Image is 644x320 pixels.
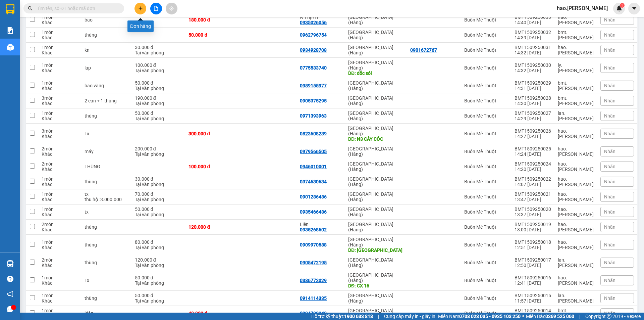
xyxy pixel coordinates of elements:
div: 0971393963 [300,113,327,119]
div: 180.000 đ [189,17,237,22]
div: 190.000 đ [135,95,182,101]
div: 50.000 đ [135,275,182,280]
div: BMT1509250019 [515,222,551,227]
div: Buôn Mê Thuột [464,179,508,184]
div: 14:30 [DATE] [515,101,551,106]
span: Nhãn [604,242,615,247]
div: BMT1509250032 [515,30,551,35]
div: 100.000 đ [189,164,237,169]
span: Nhãn [604,98,615,103]
div: lan.thaison [558,110,594,121]
div: Khác [42,182,78,187]
div: DĐ: dốc sỏi [348,71,404,76]
div: hao.thaison [558,45,594,55]
div: 13:47 [DATE] [515,197,551,202]
div: 14:31 [DATE] [515,86,551,91]
div: BMT1509250017 [515,257,551,263]
div: 1 món [42,239,78,245]
div: [GEOGRAPHIC_DATA] (Hàng) [348,293,404,304]
div: 2 món [42,146,78,151]
div: hao.thaison [558,207,594,217]
div: 40.000 đ [189,311,237,316]
div: Tại văn phòng [135,212,182,217]
strong: 0369 525 060 [545,314,574,319]
div: 1 món [42,308,78,313]
div: Khác [42,151,78,157]
div: 14:07 [DATE] [515,182,551,187]
div: A THỊNH [300,14,341,20]
div: Buôn Mê Thuột [464,242,508,247]
div: Buôn Mê Thuột [464,311,508,316]
div: Khác [42,197,78,202]
div: Khác [42,86,78,91]
div: thùng [85,295,128,301]
div: 0386772029 [300,278,327,283]
div: Buôn Mê Thuột [464,194,508,199]
div: Tại văn phòng [135,151,182,157]
div: 1 món [42,110,78,116]
div: 0374630634 [300,179,327,184]
div: thùng [85,113,128,119]
div: [GEOGRAPHIC_DATA] (Hàng) [348,110,404,121]
span: | [579,313,580,320]
div: Tại văn phòng [135,86,182,91]
img: logo-vxr [6,4,14,14]
span: plus [138,6,143,11]
div: 11:57 [DATE] [515,298,551,304]
div: BMT1509250027 [515,110,551,116]
div: [GEOGRAPHIC_DATA] (Hàng) [348,272,404,283]
img: solution-icon [7,27,14,34]
div: lan.thaison [558,293,594,304]
img: icon-new-feature [616,5,622,11]
div: Khác [42,227,78,232]
div: Khác [42,68,78,73]
span: Nhãn [604,194,615,199]
div: Buôn Mê Thuột [464,278,508,283]
div: 0775533740 [300,65,327,71]
span: Nhãn [604,32,615,38]
div: BMT1509250018 [515,239,551,245]
div: 0962796754 [300,32,327,38]
input: Tìm tên, số ĐT hoặc mã đơn [37,5,116,12]
div: Khác [42,101,78,106]
div: BMT1509250020 [515,207,551,212]
div: Khác [42,134,78,139]
span: Nhãn [604,17,615,22]
span: | [378,313,379,320]
span: Nhãn [604,209,615,215]
span: question-circle [7,276,13,282]
div: thùng [85,224,128,230]
div: Buôn Mê Thuột [464,98,508,103]
div: [GEOGRAPHIC_DATA] (Hàng) [348,222,404,232]
div: 0901672767 [410,47,437,53]
div: lan.thaison [558,257,594,268]
div: 0901286486 [300,194,327,199]
img: warehouse-icon [7,260,14,267]
div: hao.thaison [558,146,594,157]
div: Buôn Mê Thuột [464,164,508,169]
div: [GEOGRAPHIC_DATA] (Hàng) [348,60,404,71]
div: hao.thaison [558,222,594,232]
div: 2 món [42,222,78,227]
div: 12:41 [DATE] [515,280,551,286]
div: 14:40 [DATE] [515,20,551,25]
div: kiện [85,311,128,316]
div: [GEOGRAPHIC_DATA] (Hàng) [348,207,404,217]
div: Khác [42,263,78,268]
div: Buôn Mê Thuột [464,65,508,71]
div: Khác [42,245,78,250]
span: notification [7,291,13,297]
div: Buôn Mê Thuột [464,17,508,22]
div: [GEOGRAPHIC_DATA] (Hàng) [348,176,404,187]
div: Tại văn phòng [135,298,182,304]
div: DĐ: N3 CÂY CÓC [348,136,404,142]
div: bmt.thaison [558,30,594,40]
div: Buôn Mê Thuột [464,32,508,38]
div: BMT1509250026 [515,128,551,134]
div: 0979566505 [300,149,327,154]
div: Tại văn phòng [135,68,182,73]
span: Nhãn [604,164,615,169]
div: 14:32 [DATE] [515,50,551,55]
span: copyright [607,314,611,319]
div: Tại văn phòng [135,280,182,286]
